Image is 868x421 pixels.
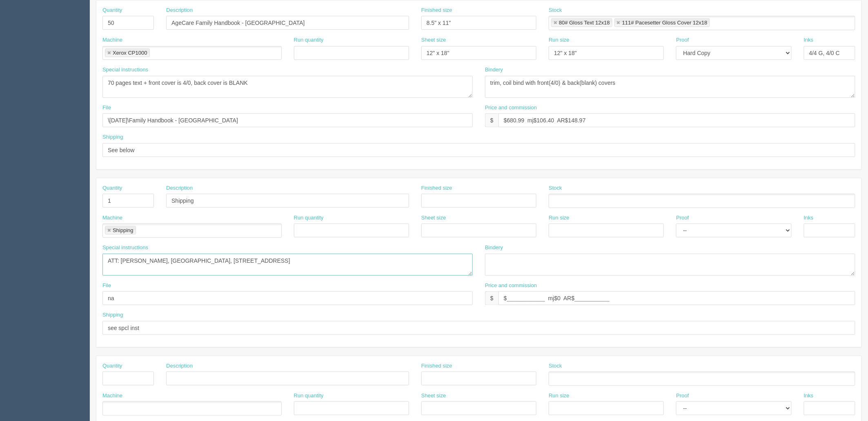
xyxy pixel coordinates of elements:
[102,184,122,192] label: Quantity
[113,228,134,233] div: Shipping
[421,7,452,14] label: Finished size
[294,214,324,222] label: Run quantity
[485,244,503,252] label: Bindery
[421,36,446,44] label: Sheet size
[421,214,446,222] label: Sheet size
[113,50,147,55] div: Xerox CP1000
[421,392,446,400] label: Sheet size
[549,362,562,370] label: Stock
[102,244,148,252] label: Special instructions
[485,282,537,290] label: Price and commission
[294,36,324,44] label: Run quantity
[102,254,473,276] textarea: ATT: [PERSON_NAME], [GEOGRAPHIC_DATA], [STREET_ADDRESS]
[549,392,570,400] label: Run size
[102,7,122,14] label: Quantity
[102,76,473,98] textarea: 70 pages text + front cover is 4/0, back cover is blank
[485,104,537,112] label: Price and commission
[166,184,193,192] label: Description
[549,7,562,14] label: Stock
[102,311,123,319] label: Shipping
[102,362,122,370] label: Quantity
[102,66,148,74] label: Special instructions
[549,36,570,44] label: Run size
[485,66,503,74] label: Bindery
[166,362,193,370] label: Description
[166,7,193,14] label: Description
[102,282,111,290] label: File
[102,36,122,44] label: Machine
[559,20,610,25] div: 80# Gloss Text 12x18
[676,214,689,222] label: Proof
[102,392,122,400] label: Machine
[549,214,570,222] label: Run size
[804,36,814,44] label: Inks
[102,214,122,222] label: Machine
[549,184,562,192] label: Stock
[804,214,814,222] label: Inks
[485,113,499,127] div: $
[294,392,324,400] label: Run quantity
[485,291,499,305] div: $
[804,392,814,400] label: Inks
[421,362,452,370] label: Finished size
[485,76,855,98] textarea: trim, coil bind with front(4/0) & back(blank) covers
[102,104,111,112] label: File
[676,392,689,400] label: Proof
[421,184,452,192] label: Finished size
[102,133,123,141] label: Shipping
[676,36,689,44] label: Proof
[622,20,708,25] div: 111# Pacesetter Gloss Cover 12x18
